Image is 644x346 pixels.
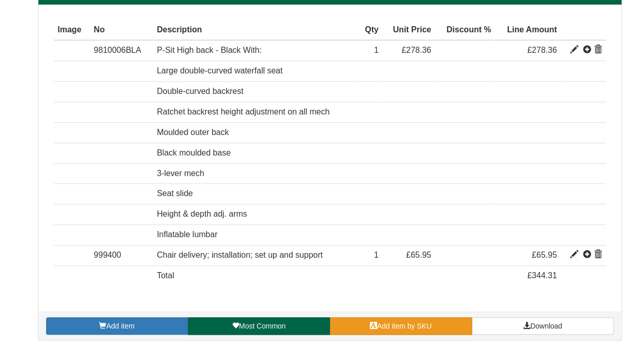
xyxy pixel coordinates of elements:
th: No [90,20,153,41]
th: Line Amount [495,20,560,41]
span: £65.95 [532,251,557,259]
th: Qty [358,20,382,41]
span: £344.31 [527,271,557,280]
span: Download [530,322,562,330]
span: Moulded outer back [157,128,229,137]
span: 3-lever mech [157,169,204,178]
th: Image [54,20,90,41]
span: Chair delivery; installation; set up and support [157,251,323,259]
span: Seat slide [157,189,193,198]
span: Double-curved backrest [157,87,243,95]
span: Most Common [239,322,285,330]
span: Add item by SKU [377,322,432,330]
td: 9810006BLA [90,40,153,61]
span: Large double-curved waterfall seat [157,66,282,75]
span: Height & depth adj. arms [157,209,247,218]
span: P-Sit High back - Black With: [157,46,262,54]
span: £278.36 [527,46,557,54]
span: Add item [106,322,134,330]
a: Download [472,317,614,335]
span: £65.95 [406,251,431,259]
td: Total [153,265,358,285]
span: 1 [374,251,379,259]
span: £278.36 [402,46,431,54]
span: Inflatable lumbar [157,230,217,239]
span: Ratchet backrest height adjustment on all mech [157,107,329,116]
th: Unit Price [383,20,435,41]
th: Description [153,20,358,41]
span: Black moulded base [157,148,231,157]
td: 999400 [90,245,153,265]
span: 1 [374,46,379,54]
th: Discount % [435,20,495,41]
